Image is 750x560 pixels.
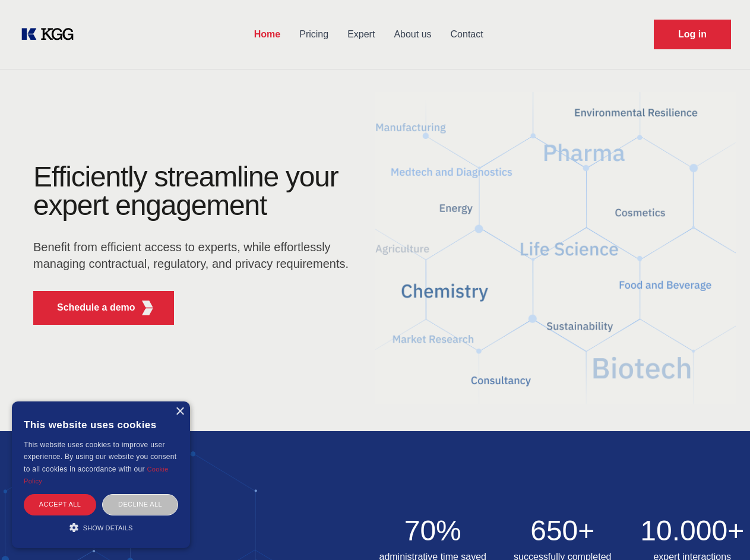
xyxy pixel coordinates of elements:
img: KGG Fifth Element RED [140,300,155,315]
h2: 650+ [505,517,621,545]
p: Benefit from efficient access to experts, while effortlessly managing contractual, regulatory, an... [33,239,356,272]
a: Request Demo [654,20,731,49]
a: Pricing [290,19,338,50]
div: Close [175,407,184,416]
div: This website uses cookies [24,410,178,439]
span: Show details [83,524,133,531]
p: Schedule a demo [57,300,135,315]
div: Show details [24,521,178,533]
img: KGG Fifth Element RED [375,77,736,419]
div: Decline all [102,494,178,515]
a: KOL Knowledge Platform: Talk to Key External Experts (KEE) [19,25,83,44]
button: Schedule a demoKGG Fifth Element RED [33,291,174,325]
h1: Efficiently streamline your expert engagement [33,163,356,220]
h2: 70% [375,517,491,545]
div: Accept all [24,494,96,515]
a: Cookie Policy [24,466,169,485]
a: Home [245,19,290,50]
a: About us [384,19,441,50]
a: Expert [338,19,384,50]
span: This website uses cookies to improve user experience. By using our website you consent to all coo... [24,441,176,473]
a: Contact [441,19,493,50]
